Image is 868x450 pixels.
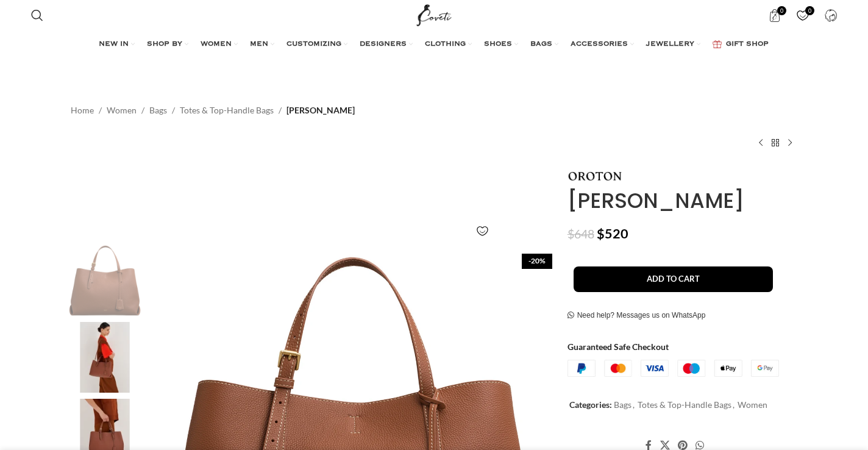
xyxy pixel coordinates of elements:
bdi: 520 [597,226,628,241]
span: 0 [805,6,814,15]
button: Add to cart [574,266,773,292]
nav: Breadcrumb [71,104,355,117]
span: $ [567,227,574,241]
a: SHOP BY [147,32,188,57]
span: 0 [777,6,786,15]
div: My Wishlist [790,3,815,27]
a: WOMEN [201,32,238,57]
span: , [633,398,635,412]
a: 0 [762,3,787,27]
span: WOMEN [201,40,232,49]
span: [PERSON_NAME] [286,104,355,117]
strong: Guaranteed Safe Checkout [567,341,669,352]
h1: [PERSON_NAME] [567,188,797,213]
a: Bags [149,104,167,117]
span: Categories: [569,399,612,410]
span: MEN [250,40,268,49]
span: BAGS [530,40,552,49]
span: SHOP BY [147,40,182,49]
a: BAGS [530,32,558,57]
span: ACCESSORIES [571,40,628,49]
span: NEW IN [99,40,129,49]
span: DESIGNERS [360,40,407,49]
a: Totes & Top-Handle Bags [180,104,274,117]
a: SHOES [484,32,518,57]
span: SHOES [484,40,512,49]
a: Home [71,104,94,117]
span: JEWELLERY [646,40,694,49]
a: DESIGNERS [360,32,413,57]
a: JEWELLERY [646,32,700,57]
span: GIFT SHOP [726,40,769,49]
a: Totes & Top-Handle Bags [638,399,731,410]
a: GIFT SHOP [713,32,769,57]
a: Search [25,3,49,27]
a: Next product [783,135,797,150]
img: guaranteed-safe-checkout-bordered.j [567,360,779,377]
span: CLOTHING [425,40,466,49]
a: NEW IN [99,32,135,57]
a: CLOTHING [425,32,472,57]
bdi: 648 [567,227,594,241]
a: Women [107,104,137,117]
div: Main navigation [25,32,844,57]
a: Site logo [414,9,455,20]
a: CUSTOMIZING [286,32,347,57]
a: ACCESSORIES [571,32,634,57]
span: CUSTOMIZING [286,40,341,49]
img: GiftBag [713,40,722,48]
a: 0 [790,3,815,27]
span: -20% [522,254,552,268]
a: Women [738,399,767,410]
img: Oroton [567,172,622,180]
a: Need help? Messages us on WhatsApp [567,311,706,321]
span: $ [597,226,605,241]
img: Oroton [68,245,142,316]
a: MEN [250,32,274,57]
a: Bags [614,399,631,410]
a: Previous product [753,135,768,150]
img: Oroton [68,322,142,393]
span: , [733,398,735,412]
